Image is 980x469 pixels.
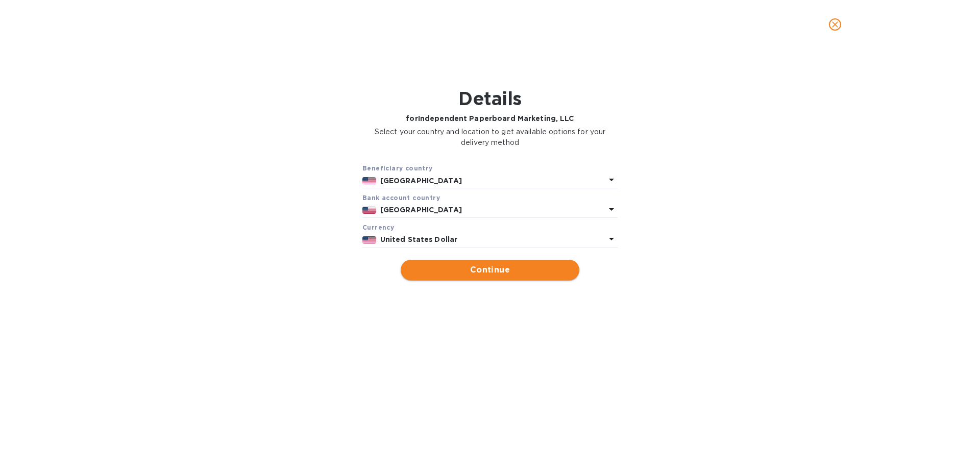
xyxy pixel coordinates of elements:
h1: Details [362,88,618,109]
b: [GEOGRAPHIC_DATA] [380,206,462,214]
button: close [823,12,847,37]
img: US [362,177,376,184]
p: Select your country and location to get available options for your delivery method [362,127,618,148]
img: USD [362,236,376,243]
b: for Independent Paperboard Marketing, LLC [406,114,574,122]
img: US [362,207,376,214]
b: [GEOGRAPHIC_DATA] [380,177,462,185]
b: Currency [362,224,394,231]
button: Continue [401,260,579,280]
b: United States Dollar [380,235,458,243]
b: Bank account cоuntry [362,194,440,202]
span: Continue [409,264,571,276]
b: Beneficiary country [362,164,433,172]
